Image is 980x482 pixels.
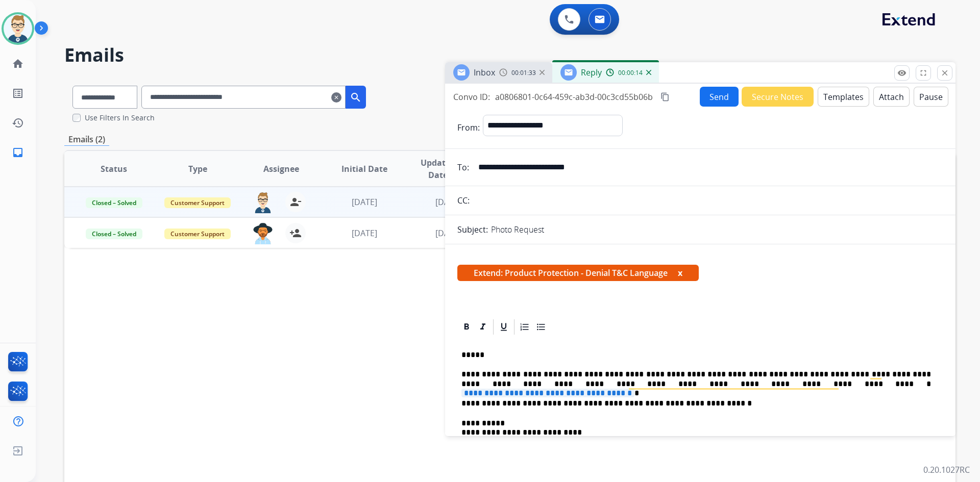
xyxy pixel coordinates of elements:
[352,227,377,239] span: [DATE]
[289,196,302,208] mat-icon: person_remove
[415,157,461,181] span: Updated Date
[253,192,273,213] img: agent-avatar
[581,67,602,78] span: Reply
[12,117,24,129] mat-icon: history
[923,464,970,476] p: 0.20.1027RC
[4,14,32,43] img: avatar
[919,68,928,78] mat-icon: fullscreen
[289,227,302,239] mat-icon: person_add
[533,319,549,335] div: Bullet List
[341,163,387,175] span: Initial Date
[491,223,544,236] p: Photo Request
[86,197,142,208] span: Closed – Solved
[618,69,643,77] span: 00:00:14
[12,58,24,70] mat-icon: home
[101,163,127,175] span: Status
[475,319,491,335] div: Italic
[517,319,532,335] div: Ordered List
[457,265,699,281] span: Extend: Product Protection - Denial T&C Language
[350,91,362,104] mat-icon: search
[873,87,910,107] button: Attach
[457,194,470,207] p: CC:
[459,319,474,335] div: Bold
[457,161,469,173] p: To:
[12,87,24,99] mat-icon: list_alt
[12,146,24,159] mat-icon: inbox
[188,163,207,175] span: Type
[818,87,869,107] button: Templates
[263,163,299,175] span: Assignee
[435,196,461,208] span: [DATE]
[897,68,906,78] mat-icon: remove_red_eye
[660,92,670,102] mat-icon: content_copy
[253,223,273,244] img: agent-avatar
[457,121,480,134] p: From:
[914,87,948,107] button: Pause
[85,113,155,123] label: Use Filters In Search
[453,91,490,103] p: Convo ID:
[495,91,653,103] span: a0806801-0c64-459c-ab3d-00c3cd55b06b
[435,227,461,239] span: [DATE]
[474,67,495,78] span: Inbox
[678,267,682,279] button: x
[164,229,231,239] span: Customer Support
[700,87,739,107] button: Send
[352,196,377,208] span: [DATE]
[64,45,955,65] h2: Emails
[164,197,231,208] span: Customer Support
[331,91,341,104] mat-icon: clear
[940,68,949,78] mat-icon: close
[457,223,488,236] p: Subject:
[64,133,109,146] p: Emails (2)
[511,69,536,77] span: 00:01:33
[86,229,142,239] span: Closed – Solved
[496,319,511,335] div: Underline
[742,87,814,107] button: Secure Notes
